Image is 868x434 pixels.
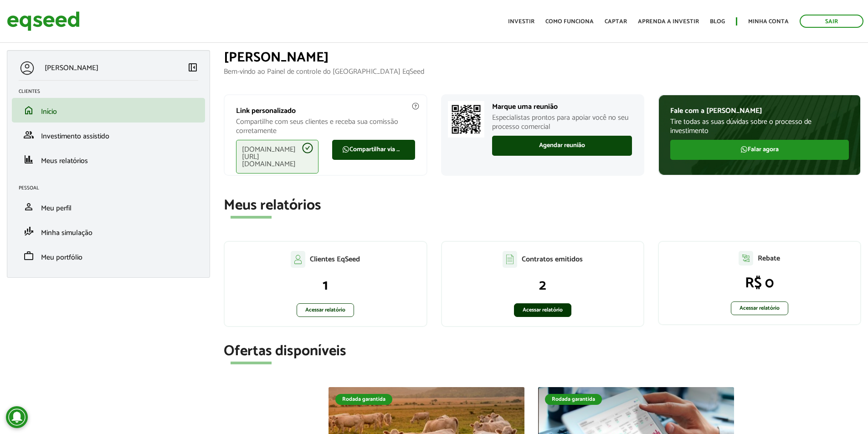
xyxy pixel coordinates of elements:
span: work [23,250,34,261]
span: Meus relatórios [41,155,88,167]
li: Meu portfólio [12,244,205,268]
p: Especialistas prontos para apoiar você no seu processo comercial [492,113,632,131]
div: Rodada garantida [335,394,392,405]
a: Falar agora [670,140,849,160]
a: personMeu perfil [19,201,198,212]
a: Como funciona [545,19,594,25]
a: Blog [710,19,725,25]
p: R$ 0 [668,275,851,292]
img: agent-relatorio.svg [739,251,753,266]
span: finance [23,154,34,165]
img: Marcar reunião com consultor [448,101,484,138]
a: finance_modeMinha simulação [19,226,198,237]
a: Captar [605,19,627,25]
p: Fale com a [PERSON_NAME] [670,107,849,115]
img: agent-meulink-info2.svg [411,102,420,110]
a: groupInvestimento assistido [19,129,198,140]
p: Link personalizado [236,107,415,115]
a: financeMeus relatórios [19,154,198,165]
p: Rebate [758,254,780,263]
a: workMeu portfólio [19,250,198,261]
p: Tire todas as suas dúvidas sobre o processo de investimento [670,117,849,135]
span: Meu perfil [41,202,72,214]
p: Clientes EqSeed [310,255,360,264]
p: Bem-vindo ao Painel de controle do [GEOGRAPHIC_DATA] EqSeed [224,67,861,76]
a: Compartilhar via WhatsApp [332,140,415,160]
h2: Meus relatórios [224,198,861,214]
li: Investimento assistido [12,123,205,147]
img: FaWhatsapp.svg [740,146,748,153]
h2: Ofertas disponíveis [224,343,861,359]
li: Meus relatórios [12,147,205,172]
a: Investir [508,19,534,25]
a: Acessar relatório [731,301,788,315]
a: Acessar relatório [297,303,354,317]
p: 2 [451,277,634,294]
p: Marque uma reunião [492,102,632,111]
img: EqSeed [7,9,80,33]
a: Agendar reunião [492,136,632,156]
a: homeInício [19,105,198,116]
p: Compartilhe com seus clientes e receba sua comissão corretamente [236,117,415,135]
span: Meu portfólio [41,251,82,264]
a: Sair [800,15,863,28]
a: Acessar relatório [514,303,571,317]
p: Contratos emitidos [522,255,583,264]
img: agent-clientes.svg [291,251,305,267]
span: Minha simulação [41,227,92,239]
h1: [PERSON_NAME] [224,50,861,65]
a: Colapsar menu [187,62,198,75]
span: Início [41,106,57,118]
span: group [23,129,34,140]
span: finance_mode [23,226,34,237]
a: Aprenda a investir [638,19,699,25]
span: person [23,201,34,212]
div: Rodada garantida [545,394,602,405]
h2: Clientes [19,89,205,94]
h2: Pessoal [19,185,205,191]
span: left_panel_close [187,62,198,73]
span: Investimento assistido [41,130,109,143]
a: Minha conta [748,19,789,25]
li: Início [12,98,205,123]
img: FaWhatsapp.svg [342,146,349,153]
p: [PERSON_NAME] [45,64,98,72]
div: [DOMAIN_NAME][URL][DOMAIN_NAME] [236,140,318,174]
span: home [23,105,34,116]
li: Meu perfil [12,194,205,219]
li: Minha simulação [12,219,205,244]
img: agent-contratos.svg [503,251,517,268]
p: 1 [234,277,417,294]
